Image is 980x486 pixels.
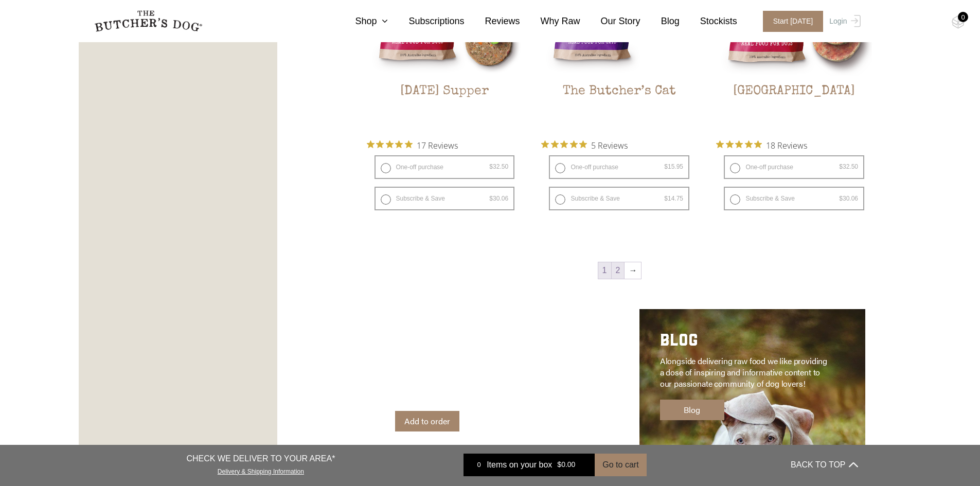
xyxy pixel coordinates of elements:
[541,137,628,153] button: Rated 5 out of 5 stars from 5 reviews. Jump to reviews.
[664,163,683,170] bdi: 15.95
[724,155,864,179] label: One-off purchase
[557,461,561,469] span: $
[520,14,580,28] a: Why Raw
[580,14,640,28] a: Our Story
[465,14,520,28] a: Reviews
[595,454,646,476] button: Go to cart
[388,14,464,28] a: Subscriptions
[612,262,625,279] a: Page 2
[549,187,689,210] label: Subscribe & Save
[375,187,515,210] label: Subscribe & Save
[716,84,872,132] h2: [GEOGRAPHIC_DATA]
[839,163,843,170] span: $
[664,195,683,202] bdi: 14.75
[664,163,668,170] span: $
[680,14,737,28] a: Stockists
[598,262,611,279] span: Page 1
[375,155,515,179] label: One-off purchase
[827,11,860,32] a: Login
[549,155,689,179] label: One-off purchase
[763,11,824,32] span: Start [DATE]
[541,84,697,132] h2: The Butcher’s Cat
[489,163,493,170] span: $
[367,137,458,153] button: Rated 4.9 out of 5 stars from 17 reviews. Jump to reviews.
[367,84,523,132] h2: [DATE] Supper
[489,195,508,202] bdi: 30.06
[952,15,965,29] img: TBD_Cart-Empty.png
[791,453,858,477] button: BACK TO TOP
[395,355,564,401] p: Adored Beast Apothecary is a line of all-natural pet products designed to support your dog’s heal...
[958,12,968,22] div: 0
[471,460,487,470] div: 0
[724,187,864,210] label: Subscribe & Save
[660,400,724,420] a: Blog
[766,137,807,153] span: 18 Reviews
[334,14,388,28] a: Shop
[664,195,668,202] span: $
[489,195,493,202] span: $
[186,453,335,465] p: CHECK WE DELIVER TO YOUR AREA*
[417,137,458,153] span: 17 Reviews
[660,355,829,389] p: Alongside delivering raw food we like providing a dose of inspiring and informative content to ou...
[487,459,552,471] span: Items on your box
[591,137,628,153] span: 5 Reviews
[839,163,858,170] bdi: 32.50
[839,195,843,202] span: $
[839,195,858,202] bdi: 30.06
[716,137,807,153] button: Rated 4.9 out of 5 stars from 18 reviews. Jump to reviews.
[625,262,641,279] a: →
[218,465,304,475] a: Delivery & Shipping Information
[395,411,459,431] a: Add to order
[660,330,829,355] h2: BLOG
[753,11,827,32] a: Start [DATE]
[489,163,508,170] bdi: 32.50
[640,14,680,28] a: Blog
[557,461,575,469] bdi: 0.00
[395,330,564,355] h2: APOTHECARY
[464,454,595,476] a: 0 Items on your box $0.00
